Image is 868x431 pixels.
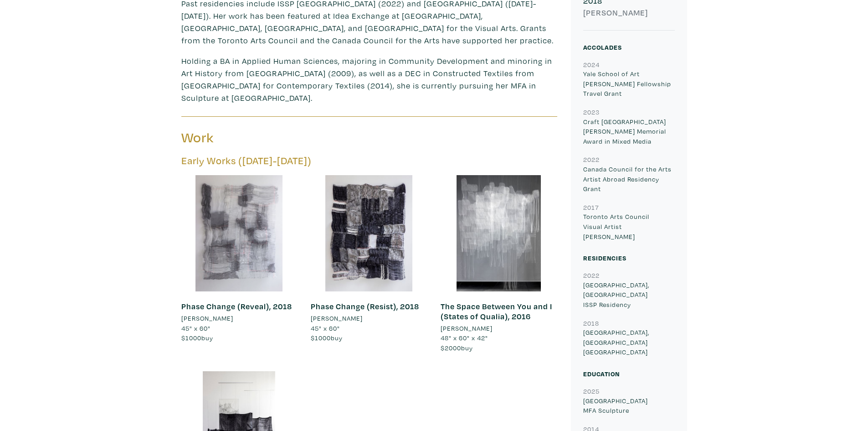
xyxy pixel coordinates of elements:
[441,301,552,322] a: The Space Between You and I (States of Qualia), 2016
[311,313,427,323] a: [PERSON_NAME]
[583,164,675,194] p: Canada Council for the Arts Artist Abroad Residency Grant
[181,333,201,342] span: $1000
[181,301,292,312] a: Phase Change (Reveal), 2018
[583,319,599,327] small: 2018
[311,333,343,342] span: buy
[181,333,213,342] span: buy
[583,117,675,146] p: Craft [GEOGRAPHIC_DATA] [PERSON_NAME] Memorial Award in Mixed Media
[583,69,675,99] p: Yale School of Art [PERSON_NAME] Fellowship Travel Grant
[441,323,557,333] a: [PERSON_NAME]
[583,203,599,212] small: 2017
[583,108,600,116] small: 2023
[181,155,557,167] h5: Early Works ([DATE]-[DATE])
[181,55,557,104] p: Holding a BA in Applied Human Sciences, majoring in Community Development and minoring in Art His...
[583,254,627,262] small: Residencies
[583,327,675,357] p: [GEOGRAPHIC_DATA], [GEOGRAPHIC_DATA] [GEOGRAPHIC_DATA]
[583,271,600,280] small: 2022
[441,343,461,352] span: $2000
[441,343,473,352] span: buy
[181,313,233,323] li: [PERSON_NAME]
[311,313,363,323] li: [PERSON_NAME]
[583,43,622,52] small: Accolades
[583,212,675,241] p: Toronto Arts Council Visual Artist [PERSON_NAME]
[311,301,419,312] a: Phase Change (Resist), 2018
[583,155,600,164] small: 2022
[583,60,600,69] small: 2024
[181,313,298,323] a: [PERSON_NAME]
[181,129,363,146] h3: Work
[181,324,211,332] span: 45" x 60"
[311,333,331,342] span: $1000
[441,323,493,333] li: [PERSON_NAME]
[583,369,620,378] small: Education
[441,333,488,342] span: 48" x 60" x 42"
[583,387,600,395] small: 2025
[583,396,675,415] p: [GEOGRAPHIC_DATA] MFA Sculpture
[583,8,675,18] h6: [PERSON_NAME]
[583,280,675,310] p: [GEOGRAPHIC_DATA], [GEOGRAPHIC_DATA] ISSP Residency
[311,324,340,332] span: 45" x 60"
